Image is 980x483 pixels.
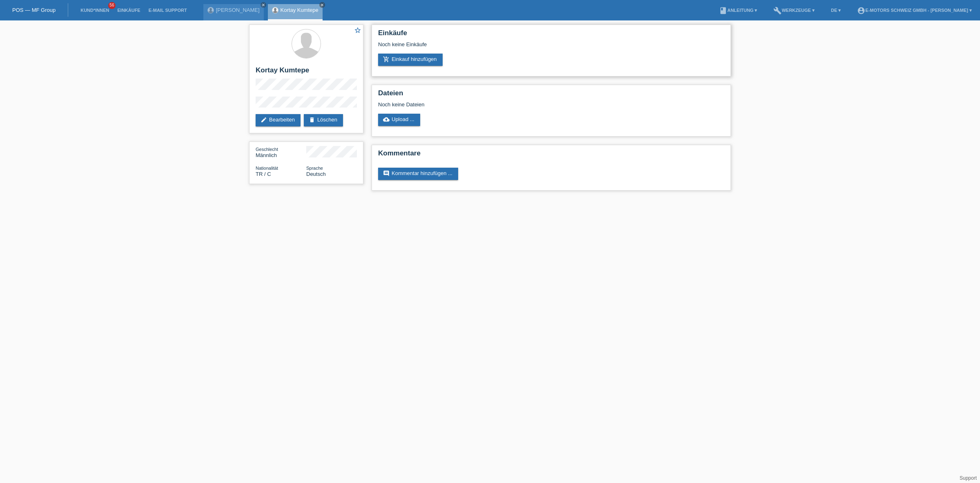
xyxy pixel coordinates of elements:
[256,171,271,177] span: Türkei / C / 04.01.1989
[383,170,390,177] i: comment
[261,3,265,7] i: close
[306,171,326,177] span: Deutsch
[256,114,301,126] a: editBearbeiten
[113,8,144,13] a: Einkäufe
[378,114,420,126] a: cloud_uploadUpload ...
[857,7,865,15] i: account_circle
[12,7,56,13] a: POS — MF Group
[354,27,361,34] i: star_border
[383,116,390,123] i: cloud_upload
[145,8,191,13] a: E-Mail Support
[960,475,977,481] a: Support
[378,54,443,66] a: add_shopping_cartEinkauf hinzufügen
[281,7,318,13] a: Kortay Kumtepe
[319,2,325,8] a: close
[256,66,357,79] h2: Kortay Kumtepe
[383,56,390,63] i: add_shopping_cart
[108,2,116,9] span: 56
[256,146,306,158] div: Männlich
[306,166,323,171] span: Sprache
[715,8,761,13] a: bookAnleitung ▾
[378,101,628,108] div: Noch keine Dateien
[378,29,724,41] h2: Einkäufe
[378,168,458,180] a: commentKommentar hinzufügen ...
[216,7,260,13] a: [PERSON_NAME]
[76,8,113,13] a: Kund*innen
[769,8,819,13] a: buildWerkzeuge ▾
[719,7,727,15] i: book
[320,3,324,7] i: close
[378,149,724,162] h2: Kommentare
[256,147,278,152] span: Geschlecht
[378,89,724,101] h2: Dateien
[378,41,724,54] div: Noch keine Einkäufe
[853,8,976,13] a: account_circleE-Motors Schweiz GmbH - [PERSON_NAME] ▾
[304,114,343,126] a: deleteLöschen
[827,8,845,13] a: DE ▾
[773,7,782,15] i: build
[354,27,361,35] a: star_border
[261,117,267,123] i: edit
[261,2,266,8] a: close
[256,166,278,171] span: Nationalität
[309,117,315,123] i: delete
